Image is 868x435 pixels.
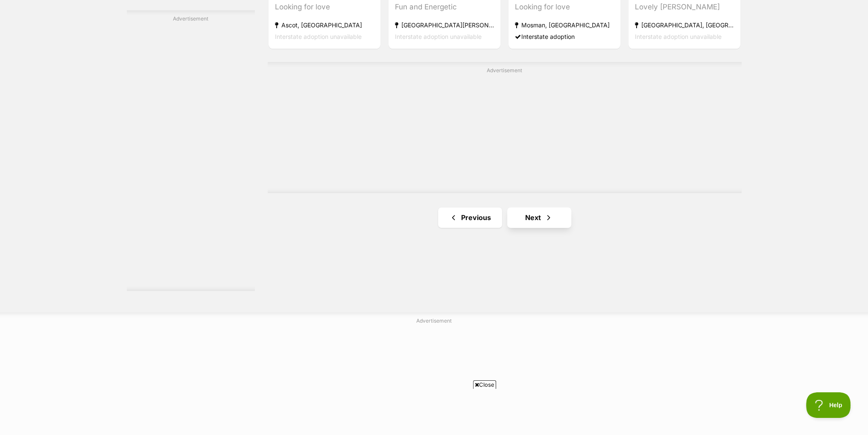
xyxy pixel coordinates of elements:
iframe: Advertisement [298,78,712,185]
div: Advertisement [127,10,255,291]
div: Looking for love [515,1,614,12]
strong: Ascot, [GEOGRAPHIC_DATA] [275,19,374,30]
iframe: Advertisement [279,392,590,431]
iframe: Advertisement [127,26,255,282]
div: Advertisement [268,62,742,193]
iframe: Advertisement [227,328,641,435]
iframe: Help Scout Beacon - Open [806,392,851,418]
span: Close [473,380,496,389]
strong: Mosman, [GEOGRAPHIC_DATA] [515,19,614,30]
strong: [GEOGRAPHIC_DATA], [GEOGRAPHIC_DATA] [635,19,734,30]
strong: [GEOGRAPHIC_DATA][PERSON_NAME][GEOGRAPHIC_DATA] [395,19,494,30]
span: Interstate adoption unavailable [395,32,482,40]
a: Next page [507,207,571,228]
div: Looking for love [275,1,374,12]
span: Interstate adoption unavailable [275,32,362,40]
div: Interstate adoption [515,30,614,42]
span: Interstate adoption unavailable [635,32,722,40]
div: Fun and Energetic [395,1,494,12]
div: Lovely [PERSON_NAME] [635,1,734,12]
nav: Pagination [268,207,742,228]
a: Previous page [438,207,502,228]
